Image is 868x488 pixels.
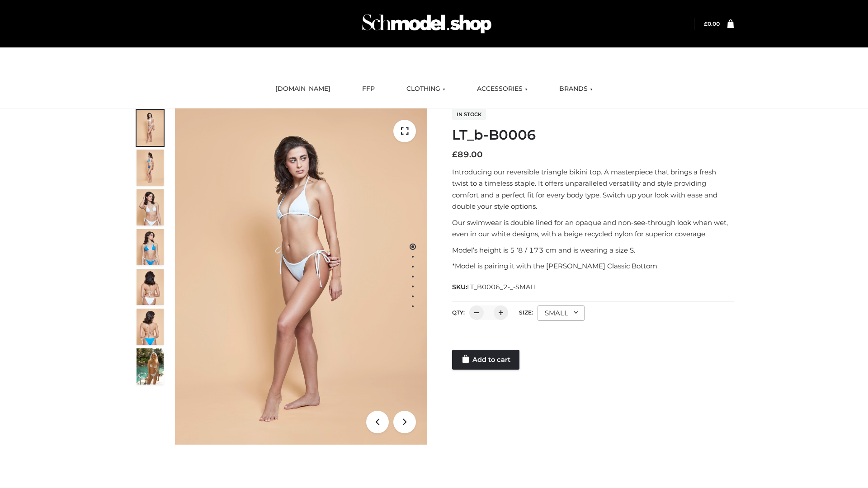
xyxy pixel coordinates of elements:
[552,79,599,99] a: BRANDS
[137,110,164,146] img: ArielClassicBikiniTop_CloudNine_AzureSky_OW114ECO_1-scaled.jpg
[452,150,458,160] span: £
[400,79,452,99] a: CLOTHING
[519,309,533,316] label: Size:
[137,150,164,186] img: ArielClassicBikiniTop_CloudNine_AzureSky_OW114ECO_2-scaled.jpg
[452,350,519,370] a: Add to cart
[452,244,734,256] p: Model’s height is 5 ‘8 / 173 cm and is wearing a size S.
[137,269,164,305] img: ArielClassicBikiniTop_CloudNine_AzureSky_OW114ECO_7-scaled.jpg
[467,283,538,291] span: LT_B0006_2-_-SMALL
[137,229,164,265] img: ArielClassicBikiniTop_CloudNine_AzureSky_OW114ECO_4-scaled.jpg
[452,309,465,316] label: QTY:
[704,20,720,27] a: £0.00
[538,305,585,321] div: SMALL
[355,79,382,99] a: FFP
[704,20,708,27] span: £
[470,79,534,99] a: ACCESSORIES
[452,217,734,240] p: Our swimwear is double lined for an opaque and non-see-through look when wet, even in our white d...
[704,20,720,27] bdi: 0.00
[452,127,734,143] h1: LT_b-B0006
[359,6,495,42] img: Schmodel Admin 964
[452,150,483,160] bdi: 89.00
[452,109,486,120] span: In stock
[452,282,538,292] span: SKU:
[269,79,337,99] a: [DOMAIN_NAME]
[137,189,164,225] img: ArielClassicBikiniTop_CloudNine_AzureSky_OW114ECO_3-scaled.jpg
[137,348,164,385] img: Arieltop_CloudNine_AzureSky2.jpg
[175,108,427,445] img: ArielClassicBikiniTop_CloudNine_AzureSky_OW114ECO_1
[452,260,734,272] p: *Model is pairing it with the [PERSON_NAME] Classic Bottom
[137,309,164,345] img: ArielClassicBikiniTop_CloudNine_AzureSky_OW114ECO_8-scaled.jpg
[452,166,734,212] p: Introducing our reversible triangle bikini top. A masterpiece that brings a fresh twist to a time...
